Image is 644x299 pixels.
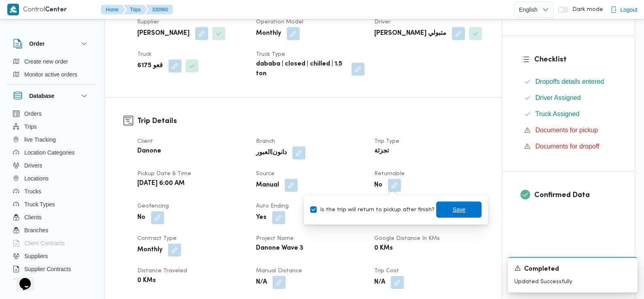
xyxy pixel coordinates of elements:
b: Manual [256,180,279,190]
button: 330960 [145,5,173,15]
p: Updated Successfully [514,278,631,286]
span: Trucks [24,187,41,196]
h3: Checklist [534,54,616,65]
span: Documents for dropoff [535,143,599,150]
b: دانون|العبور [256,148,287,158]
b: تجزئة [374,146,389,156]
button: Order [13,39,89,49]
span: Branch [256,139,275,144]
span: Source [256,171,275,176]
button: live Tracking [10,133,92,146]
span: Clients [24,212,42,222]
span: Project Name [256,236,294,241]
img: X8yXhbKr1z7QwAAAABJRU5ErkJggg== [7,4,19,15]
h3: Database [29,91,54,101]
span: Truck Assigned [535,110,580,117]
label: Is the trip will return to pickup after finish? [310,205,435,215]
span: Client Contracts [24,238,65,248]
b: قعو 6175 [137,61,163,71]
span: Supplier Contracts [24,264,71,274]
span: Truck Assigned [535,109,580,119]
button: Drivers [10,159,92,172]
span: Geofencing [137,204,169,209]
b: 0 KMs [137,276,156,286]
span: Pickup date & time [137,171,191,176]
span: Orders [24,109,42,119]
b: N/A [256,278,267,287]
span: Truck Types [24,199,55,209]
span: Location Categories [24,148,75,157]
span: Drivers [24,161,42,170]
button: Documents for dropoff [521,140,616,153]
button: Monitor active orders [10,68,92,81]
span: Returnable [374,171,405,176]
h3: Confirmed Data [534,190,616,201]
b: Center [45,7,67,13]
b: N/A [374,278,385,287]
button: Clients [10,211,92,224]
button: Supplier Contracts [10,263,92,276]
span: Logout [620,5,638,15]
button: Trips [10,120,92,133]
span: Save [452,205,465,214]
span: Suppliers [24,251,48,261]
button: Suppliers [10,250,92,263]
button: Client Contracts [10,237,92,250]
span: Manual Distance [256,268,302,274]
h3: Order [29,39,45,49]
button: Database [13,91,89,101]
span: Dark mode [569,6,603,13]
span: Trip Type [374,139,399,144]
span: Documents for pickup [535,127,598,134]
button: Documents for pickup [521,124,616,137]
button: Driver Assigned [521,91,616,104]
span: live Tracking [24,135,56,144]
b: Danone [137,146,161,156]
span: Auto Ending [256,204,289,209]
button: Save [436,201,482,218]
b: No [374,180,382,190]
button: Branches [10,224,92,237]
span: Operation Model [256,19,303,25]
span: Driver Assigned [535,94,581,101]
span: Dropoffs details entered [535,78,604,85]
div: Order [6,55,96,84]
iframe: chat widget [8,267,34,291]
span: Locations [24,174,49,183]
button: Logout [607,2,641,18]
button: Orders [10,107,92,120]
span: Driver Assigned [535,93,581,103]
span: Create new order [24,57,68,66]
button: Devices [10,276,92,288]
button: Location Categories [10,146,92,159]
button: Truck Assigned [521,108,616,121]
span: Documents for dropoff [535,142,599,151]
div: Database [6,107,96,282]
b: [PERSON_NAME] [137,29,190,38]
button: Create new order [10,55,92,68]
b: dababa | closed | chilled | 1.5 ton [256,59,346,79]
span: Branches [24,225,48,235]
span: Google distance in KMs [374,236,440,241]
button: Dropoffs details entered [521,75,616,88]
b: Monthly [256,29,281,38]
b: Yes [256,213,267,223]
b: [DATE] 6:00 AM [137,179,185,189]
span: Documents for pickup [535,125,598,135]
span: Client [137,139,153,144]
b: Danone Wave 3 [256,244,303,253]
span: Supplier [137,19,159,25]
span: Distance Traveled [137,268,187,274]
span: Monitor active orders [24,70,77,79]
span: Driver [374,19,390,25]
button: Trucks [10,185,92,198]
span: Trips [24,122,37,131]
b: No [137,213,145,223]
b: Monthly [137,245,162,255]
b: [PERSON_NAME] متبولي [374,29,446,38]
button: Home [101,5,125,15]
span: Dropoffs details entered [535,77,604,87]
h3: Trip Details [137,116,484,127]
button: Locations [10,172,92,185]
